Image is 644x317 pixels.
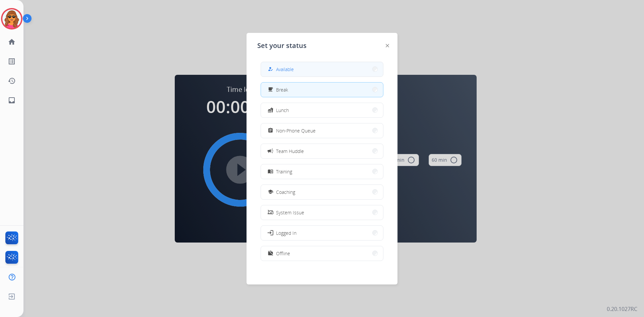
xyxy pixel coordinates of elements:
mat-icon: work_off [268,251,273,256]
button: Training [261,164,383,179]
button: System Issue [261,205,383,220]
button: Offline [261,246,383,261]
mat-icon: campaign [267,148,274,154]
span: Offline [276,250,290,257]
mat-icon: how_to_reg [268,66,273,72]
span: Logged In [276,229,297,236]
span: System Issue [276,209,304,216]
mat-icon: login [267,229,274,236]
mat-icon: menu_book [268,169,273,174]
mat-icon: free_breakfast [268,87,273,93]
mat-icon: phonelink_off [268,210,273,215]
p: 0.20.1027RC [607,305,637,313]
img: avatar [2,9,21,28]
mat-icon: assignment [268,128,273,134]
span: Break [276,86,288,93]
mat-icon: inbox [8,96,16,104]
button: Team Huddle [261,144,383,158]
img: close-button [386,44,389,47]
mat-icon: school [268,189,273,195]
button: Coaching [261,185,383,199]
span: Coaching [276,189,295,196]
mat-icon: fastfood [268,107,273,113]
button: Lunch [261,103,383,117]
mat-icon: home [8,38,16,46]
span: Lunch [276,107,289,114]
span: Set your status [257,41,307,50]
mat-icon: history [8,77,16,85]
span: Training [276,168,292,175]
button: Non-Phone Queue [261,123,383,138]
button: Break [261,83,383,97]
mat-icon: list_alt [8,57,16,65]
button: Available [261,62,383,76]
span: Team Huddle [276,148,304,155]
button: Logged In [261,226,383,240]
span: Non-Phone Queue [276,127,316,134]
span: Available [276,66,294,73]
